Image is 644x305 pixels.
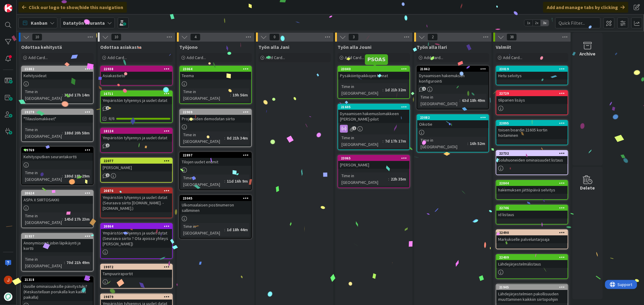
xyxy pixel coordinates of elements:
[101,164,172,171] div: [PERSON_NAME]
[417,120,489,128] div: Oikotie
[182,175,224,188] div: Time in [GEOGRAPHIC_DATA]
[496,66,568,85] a: 23019Hetu selvitys
[499,206,568,210] div: 22746
[104,189,172,193] div: 20876
[417,66,489,72] div: 21862
[496,254,568,279] a: 22409Lähdejärjestelmälistaus
[180,152,251,158] div: 22897
[100,223,173,259] a: 20864Ympäristön tyhjennys ja uudet datat (Seuraava siirto ? Ota ajoissa yhteys [PERSON_NAME])
[499,67,568,71] div: 23019
[24,256,64,269] div: Time in [GEOGRAPHIC_DATA]
[22,147,93,161] div: 19769Kehitysputken seurantakortti
[338,104,410,150] a: 21605Dynaamisen hakemuslomakkeen [PERSON_NAME]-pilotTime in [GEOGRAPHIC_DATA]:7d 17h 17m
[524,20,533,26] span: 1x
[338,72,409,80] div: Pysäköintipaikkojen hinnat
[179,44,198,50] span: Työjono
[224,226,225,233] span: :
[24,67,93,71] div: 15882
[338,66,409,72] div: 23040
[468,140,487,147] div: 16h 52m
[180,152,251,166] div: 22897Tilojen uudet enumit
[180,115,251,123] div: Projareiden demodatan siirto
[496,91,568,96] div: 22729
[419,137,467,150] div: Time in [GEOGRAPHIC_DATA]
[348,33,359,41] span: 3
[104,159,172,163] div: 22077
[580,50,596,57] div: Archive
[496,180,568,200] a: 22844hakemuksen jättöpäivä selvitys
[104,265,172,269] div: 19972
[496,90,568,115] a: 22729tiliparien lisäys
[180,66,251,80] div: 23064Teema
[22,147,93,153] div: 19769
[24,234,93,238] div: 21937
[190,33,200,41] span: 4
[496,211,568,219] div: id listaus
[345,55,364,60] span: Add Card...
[104,67,172,71] div: 22938
[180,196,251,214] div: 23045Ulkomaalaisen postinumeron salliminen
[180,196,251,201] div: 23045
[496,285,568,290] div: 21945
[341,105,409,109] div: 21605
[496,151,568,156] div: 22732
[338,66,409,80] div: 23040Pysäköintipaikkojen hinnat
[183,153,251,157] div: 22897
[101,193,172,212] div: Ympäristön tyhjennys ja uudet datat (Seuraava siirto [DOMAIN_NAME]. - [DOMAIN_NAME].)
[62,216,63,222] span: :
[417,66,489,109] a: 21862Dynaamisen hakemuksen konfigurointiTime in [GEOGRAPHIC_DATA]:63d 18h 49m
[417,115,489,120] div: 23082
[417,66,489,85] div: 21862Dynaamisen hakemuksen konfigurointi
[496,255,568,268] div: 22409Lähdejärjestelmälistaus
[100,90,173,123] a: 16711Ympäristön tyhjennys ja uudet datat6/6
[22,153,93,161] div: Kehitysputken seurantakortti
[183,67,251,71] div: 23064
[63,173,91,179] div: 180d 18h 29m
[4,293,12,301] img: avatar
[101,188,172,212] div: 20876Ympäristön tyhjennys ja uudet datat (Seuraava siirto [DOMAIN_NAME]. - [DOMAIN_NAME].)
[179,109,252,147] a: 22909Projareiden demodatan siirtoTime in [GEOGRAPHIC_DATA]:8d 21h 34m
[100,128,173,153] a: 18124Ympäristön tyhjennys ja uudet datat
[22,66,93,72] div: 15882
[107,55,127,60] span: Add Card...
[63,216,91,222] div: 145d 17h 23m
[64,259,65,266] span: :
[24,191,93,195] div: 20624
[24,88,62,102] div: Time in [GEOGRAPHIC_DATA]
[230,92,231,98] span: :
[21,147,94,185] a: 19769Kehitysputken seurantakorttiTime in [GEOGRAPHIC_DATA]:180d 18h 29m
[180,66,251,72] div: 23064
[383,86,383,93] span: :
[269,33,280,41] span: 0
[22,109,93,115] div: 19279
[352,126,356,130] span: 1
[100,158,173,183] a: 22077[PERSON_NAME]
[182,88,230,102] div: Time in [GEOGRAPHIC_DATA]
[62,173,63,179] span: :
[420,67,489,71] div: 21862
[499,285,568,289] div: 21945
[22,234,93,239] div: 21937
[496,156,568,164] div: Soluhuoneiden ominaisuudet listaus
[499,151,568,156] div: 22732
[63,20,105,26] b: Datatyön seuranta
[104,295,172,299] div: 19879
[24,212,62,226] div: Time in [GEOGRAPHIC_DATA]
[22,115,93,123] div: "Tilauslomakkeet"
[496,235,568,243] div: Markukselle palveluntarjoaja
[101,96,172,104] div: Ympäristön tyhjennys ja uudet datat
[496,181,568,194] div: 22844hakemuksen jättöpäivä selvitys
[22,277,93,282] div: 21318
[367,57,386,62] h5: PSOAS
[100,264,173,289] a: 19972Tampuuriraportit
[21,233,94,272] a: 21937Anonymisointi jobin läpikäynti ja korttiTime in [GEOGRAPHIC_DATA]:70d 21h 49m
[496,260,568,268] div: Lähdejärjestelmälistaus
[419,94,460,107] div: Time in [GEOGRAPHIC_DATA]
[543,2,628,13] div: Add and manage tabs by clicking
[340,172,388,186] div: Time in [GEOGRAPHIC_DATA]
[62,92,63,98] span: :
[338,161,409,169] div: [PERSON_NAME]
[541,20,549,26] span: 3x
[496,230,568,243] div: 22490Markukselle palveluntarjoaja
[24,148,93,152] div: 19769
